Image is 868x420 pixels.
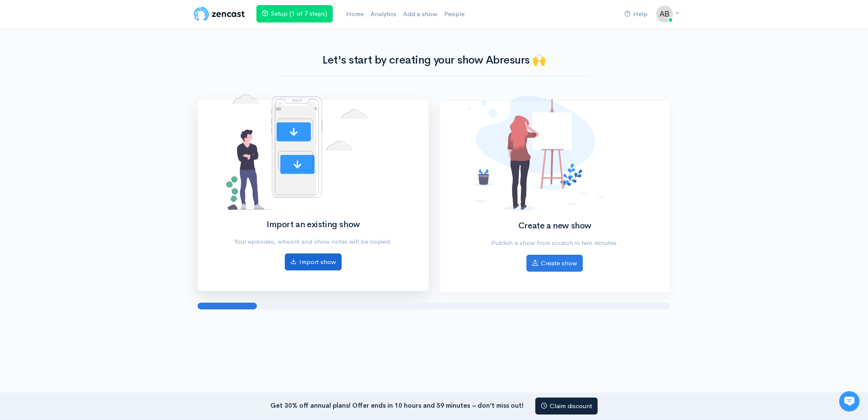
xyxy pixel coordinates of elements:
[535,398,598,415] a: Claim discount
[270,401,523,409] strong: Get 30% off annual plans! Offer ends in 10 hours and 59 minutes – don’t miss out!
[656,6,673,22] img: ...
[468,238,641,248] p: Publish a show from scratch in two minutes.
[25,159,151,176] input: Search articles
[468,96,606,211] img: No shows added
[13,41,157,55] h1: Hi 👋
[226,95,367,210] img: No shows added
[13,112,156,129] button: New conversation
[11,145,158,156] p: Find an answer quickly
[400,5,441,23] a: Add a show
[285,253,342,271] a: Import show
[441,5,468,23] a: People
[278,54,590,67] h1: Let's start by creating your show Abresurs 🙌
[839,391,860,412] iframe: gist-messenger-bubble-iframe
[13,56,157,97] h2: Just let us know if you need anything and we'll be happy to help! 🙂
[192,6,246,22] img: ZenCast Logo
[621,5,651,23] a: Help
[367,5,400,23] a: Analytics
[226,237,400,247] p: Your episodes, artwork and show notes will be copied.
[226,220,400,229] h2: Import an existing show
[468,221,641,231] h2: Create a new show
[55,117,102,124] span: New conversation
[526,255,583,272] a: Create show
[256,5,333,22] a: Setup (1 of 7 steps)
[343,5,367,23] a: Home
